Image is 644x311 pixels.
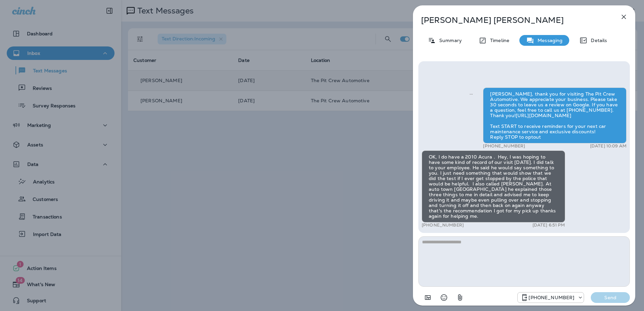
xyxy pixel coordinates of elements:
[436,38,462,43] p: Summary
[422,150,565,222] div: OK, I do have a 2010 Acura . Hey, I was hoping to have some kind of record of our visit [DATE]. I...
[470,91,473,97] span: Sent
[533,222,565,228] p: [DATE] 6:51 PM
[437,291,451,304] button: Select an emoji
[528,295,574,300] p: [PHONE_NUMBER]
[422,222,464,228] p: [PHONE_NUMBER]
[518,293,584,302] div: +1 (503) 427-9272
[421,15,605,25] p: [PERSON_NAME] [PERSON_NAME]
[421,291,434,304] button: Add in a premade template
[534,38,562,43] p: Messaging
[590,143,626,149] p: [DATE] 10:09 AM
[483,143,525,149] p: [PHONE_NUMBER]
[587,38,607,43] p: Details
[483,88,626,143] div: [PERSON_NAME], thank you for visiting The Pit Crew Automotive. We appreciate your business. Pleas...
[487,38,509,43] p: Timeline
